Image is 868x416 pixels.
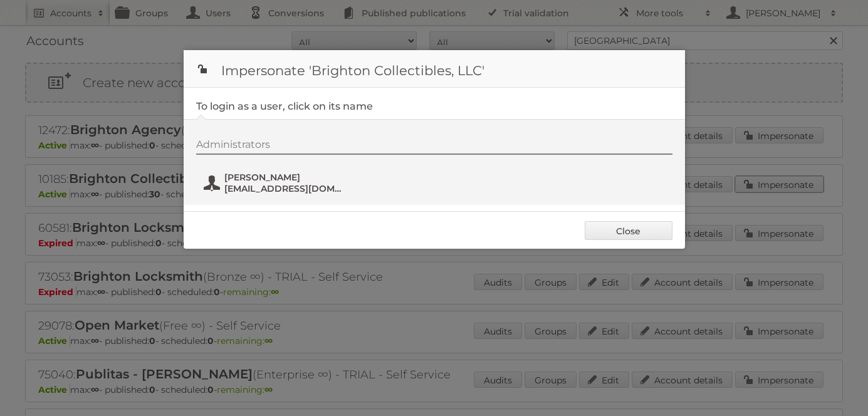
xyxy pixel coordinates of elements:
[224,172,346,183] span: [PERSON_NAME]
[196,138,672,155] div: Administrators
[202,170,350,195] button: [PERSON_NAME] [EMAIL_ADDRESS][DOMAIN_NAME]
[585,221,672,240] a: Close
[224,183,346,194] span: [EMAIL_ADDRESS][DOMAIN_NAME]
[196,100,373,112] legend: To login as a user, click on its name
[184,50,685,88] h1: Impersonate 'Brighton Collectibles, LLC'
